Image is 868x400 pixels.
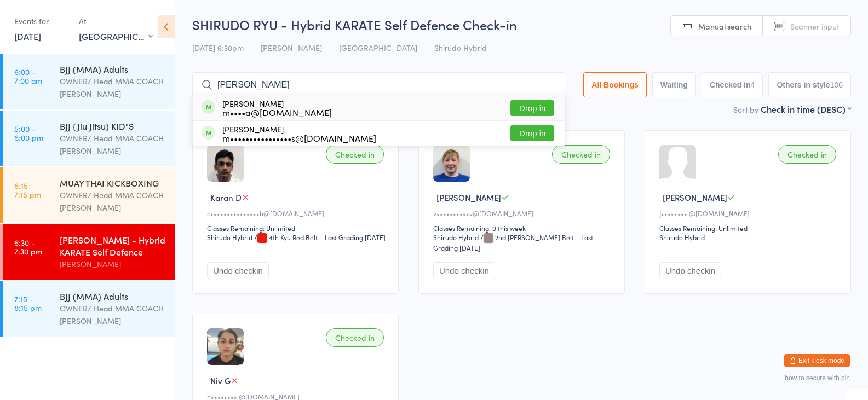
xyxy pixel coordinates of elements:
[192,72,565,97] input: Search
[60,132,165,157] div: OWNER/ Head MMA COACH [PERSON_NAME]
[14,12,68,30] div: Events for
[778,145,836,164] div: Checked in
[222,125,376,142] div: [PERSON_NAME]
[60,75,165,100] div: OWNER/ Head MMA COACH [PERSON_NAME]
[60,258,165,270] div: [PERSON_NAME]
[761,103,851,115] div: Check in time (DESC)
[60,234,165,258] div: [PERSON_NAME] - Hybrid KARATE Self Defence
[433,145,470,182] img: image1657609682.png
[433,262,495,279] button: Undo checkin
[434,42,487,53] span: Shirudo Hybrid
[207,145,244,182] img: image1664266679.png
[60,290,165,302] div: BJJ (MMA) Adults
[60,177,165,189] div: MUAY THAI KICKBOXING
[207,233,252,242] div: Shirudo Hybrid
[261,42,322,53] span: [PERSON_NAME]
[14,30,41,42] a: [DATE]
[339,42,417,53] span: [GEOGRAPHIC_DATA]
[207,262,269,279] button: Undo checkin
[768,72,851,97] button: Others in style100
[3,111,175,166] a: 5:00 -6:00 pmBJJ {Jiu Jitsu) KID"SOWNER/ Head MMA COACH [PERSON_NAME]
[659,208,840,218] div: J••••••••i@[DOMAIN_NAME]
[784,354,850,367] button: Exit kiosk mode
[583,72,647,97] button: All Bookings
[552,145,610,164] div: Checked in
[3,224,175,280] a: 6:30 -7:30 pm[PERSON_NAME] - Hybrid KARATE Self Defence[PERSON_NAME]
[433,223,613,233] div: Classes Remaining: 0 this week
[785,374,850,382] button: how to secure with pin
[659,223,840,233] div: Classes Remaining: Unlimited
[663,192,727,203] span: [PERSON_NAME]
[254,233,386,242] span: / 4th Kyu Red Belt – Last Grading [DATE]
[326,328,384,347] div: Checked in
[207,328,244,365] img: image1621172505.png
[14,294,42,312] time: 7:15 - 8:15 pm
[210,192,242,203] span: Karan D
[698,21,751,32] span: Manual search
[14,67,42,85] time: 6:00 - 7:00 am
[14,124,43,142] time: 5:00 - 6:00 pm
[790,21,840,32] span: Scanner input
[510,125,554,141] button: Drop in
[222,108,332,117] div: m••••a@[DOMAIN_NAME]
[3,167,175,223] a: 6:15 -7:15 pmMUAY THAI KICKBOXINGOWNER/ Head MMA COACH [PERSON_NAME]
[733,104,758,115] label: Sort by
[222,134,376,142] div: m••••••••••••••••s@[DOMAIN_NAME]
[436,192,501,203] span: [PERSON_NAME]
[3,281,175,337] a: 7:15 -8:15 pmBJJ (MMA) AdultsOWNER/ Head MMA COACH [PERSON_NAME]
[14,181,41,199] time: 6:15 - 7:15 pm
[751,80,755,89] div: 4
[702,72,763,97] button: Checked in4
[79,30,153,42] div: [GEOGRAPHIC_DATA]
[659,262,721,279] button: Undo checkin
[433,208,613,218] div: v••••••••••v@[DOMAIN_NAME]
[60,302,165,327] div: OWNER/ Head MMA COACH [PERSON_NAME]
[192,15,851,33] h2: SHIRUDO RYU - Hybrid KARATE Self Defence Check-in
[3,54,175,109] a: 6:00 -7:00 amBJJ (MMA) AdultsOWNER/ Head MMA COACH [PERSON_NAME]
[14,238,42,256] time: 6:30 - 7:30 pm
[60,120,165,132] div: BJJ {Jiu Jitsu) KID"S
[60,189,165,214] div: OWNER/ Head MMA COACH [PERSON_NAME]
[79,12,153,30] div: At
[207,208,387,218] div: c•••••••••••••••h@[DOMAIN_NAME]
[222,99,332,117] div: [PERSON_NAME]
[433,233,479,242] div: Shirudo Hybrid
[433,233,593,252] span: / 2nd [PERSON_NAME] Belt – Last Grading [DATE]
[326,145,384,164] div: Checked in
[210,375,231,386] span: Niv G
[510,100,554,116] button: Drop in
[207,223,387,233] div: Classes Remaining: Unlimited
[830,80,843,89] div: 100
[652,72,696,97] button: Waiting
[659,233,705,242] div: Shirudo Hybrid
[192,42,244,53] span: [DATE] 6:30pm
[60,63,165,75] div: BJJ (MMA) Adults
